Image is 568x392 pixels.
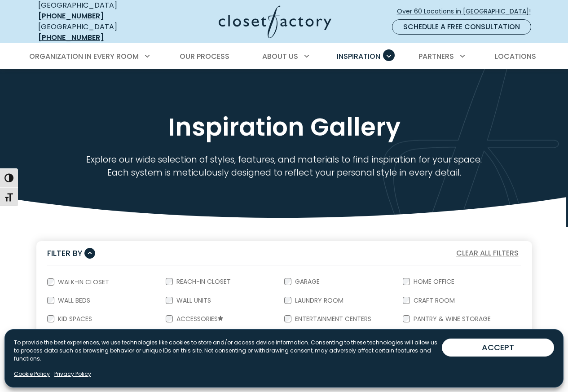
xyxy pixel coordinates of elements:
[173,297,213,304] label: Wall Units
[291,316,373,322] label: Entertainment Centers
[291,297,345,304] label: Laundry Room
[495,51,536,62] span: Locations
[36,112,532,142] h1: Inspiration Gallery
[23,44,546,69] nav: Primary Menu
[337,51,380,62] span: Inspiration
[54,370,91,378] a: Privacy Policy
[38,32,104,43] a: [PHONE_NUMBER]
[454,247,521,259] button: Clear All Filters
[397,7,538,16] span: Over 60 Locations in [GEOGRAPHIC_DATA]!
[396,4,538,19] a: Over 60 Locations in [GEOGRAPHIC_DATA]!
[38,11,104,21] a: [PHONE_NUMBER]
[410,316,493,322] label: Pantry & Wine Storage
[54,316,94,322] label: Kid Spaces
[173,278,233,285] label: Reach-In Closet
[219,5,331,38] img: Closet Factory Logo
[392,19,531,35] a: Schedule a Free Consultation
[180,51,229,62] span: Our Process
[410,278,456,285] label: Home Office
[79,153,490,179] p: Explore our wide selection of styles, features, and materials to find inspiration for your space....
[29,51,139,62] span: Organization in Every Room
[262,51,298,62] span: About Us
[47,247,95,260] button: Filter By
[54,279,111,285] label: Walk-In Closet
[418,51,454,62] span: Partners
[410,297,457,304] label: Craft Room
[38,22,148,43] div: [GEOGRAPHIC_DATA]
[14,339,442,363] p: To provide the best experiences, we use technologies like cookies to store and/or access device i...
[54,297,92,304] label: Wall Beds
[173,316,225,323] label: Accessories
[14,370,50,378] a: Cookie Policy
[442,339,554,357] button: ACCEPT
[291,278,321,285] label: Garage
